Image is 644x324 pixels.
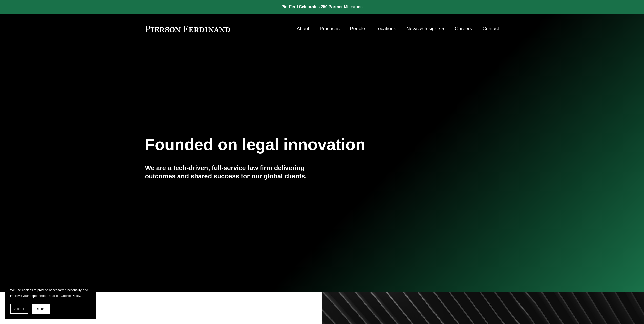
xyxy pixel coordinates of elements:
span: Decline [36,307,46,311]
button: Decline [32,304,50,314]
a: Locations [375,24,396,33]
section: Cookie banner [5,282,96,319]
a: Cookie Policy [61,294,80,298]
p: We use cookies to provide necessary functionality and improve your experience. Read our . [10,287,91,299]
h1: Founded on legal innovation [145,136,440,154]
h4: We are a tech-driven, full-service law firm delivering outcomes and shared success for our global... [145,164,322,180]
a: folder dropdown [406,24,445,33]
span: News & Insights [406,24,441,33]
a: Careers [455,24,472,33]
a: Practices [320,24,340,33]
a: Contact [482,24,499,33]
button: Accept [10,304,28,314]
span: Accept [14,307,24,311]
a: People [350,24,365,33]
a: About [297,24,309,33]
